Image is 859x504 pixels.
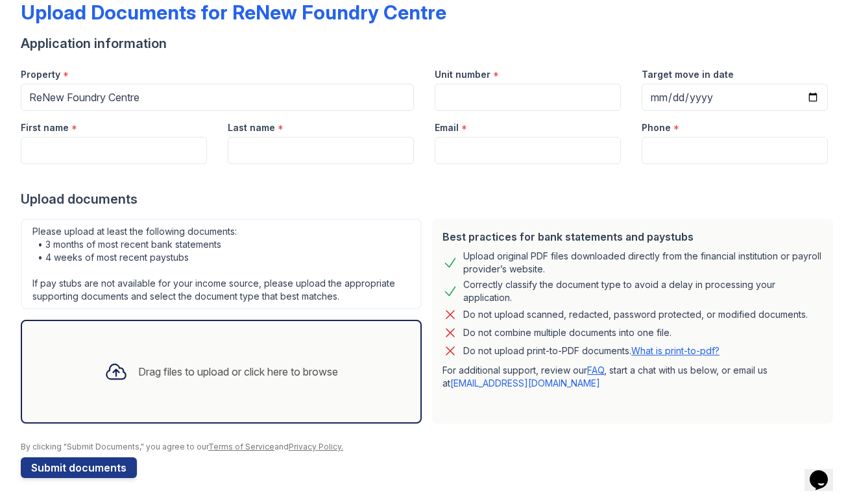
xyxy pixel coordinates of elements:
label: Phone [642,121,671,134]
div: Do not upload scanned, redacted, password protected, or modified documents. [463,307,808,322]
button: Submit documents [21,457,137,478]
label: Target move in date [642,68,734,81]
label: Unit number [435,68,490,81]
div: Please upload at least the following documents: • 3 months of most recent bank statements • 4 wee... [21,219,422,309]
label: Property [21,68,60,81]
p: For additional support, review our , start a chat with us below, or email us at [442,364,823,390]
div: Drag files to upload or click here to browse [138,364,338,379]
p: Do not upload print-to-PDF documents. [463,344,720,357]
a: Privacy Policy. [289,442,343,451]
label: Last name [228,121,275,134]
a: Terms of Service [208,442,274,451]
div: Best practices for bank statements and paystubs [442,229,823,245]
div: By clicking "Submit Documents," you agree to our and [21,442,838,452]
a: FAQ [587,365,604,376]
div: Application information [21,34,838,53]
div: Correctly classify the document type to avoid a delay in processing your application. [463,278,823,304]
iframe: chat widget [805,452,846,491]
label: Email [435,121,459,134]
div: Upload Documents for ReNew Foundry Centre [21,1,446,24]
div: Upload original PDF files downloaded directly from the financial institution or payroll provider’... [463,250,823,276]
label: First name [21,121,69,134]
a: What is print-to-pdf? [631,345,720,356]
div: Upload documents [21,190,838,208]
a: [EMAIL_ADDRESS][DOMAIN_NAME] [450,378,600,389]
div: Do not combine multiple documents into one file. [463,325,671,341]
